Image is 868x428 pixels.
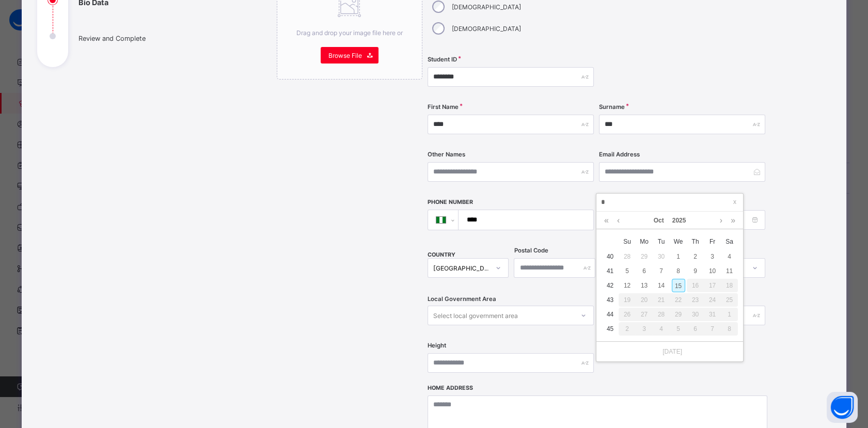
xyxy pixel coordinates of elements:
[621,279,634,292] div: 12
[721,278,738,293] td: October 18, 2025
[619,307,636,322] td: October 26, 2025
[619,293,636,307] div: 19
[636,249,653,264] td: September 29, 2025
[638,279,651,292] div: 13
[636,293,653,307] td: October 20, 2025
[655,250,668,263] div: 30
[514,247,548,254] label: Postal Code
[653,234,670,249] th: Tue
[614,212,622,229] a: Previous month (PageUp)
[619,237,636,246] span: Su
[428,385,473,391] label: Home Address
[704,293,721,307] div: 24
[619,322,636,336] td: November 2, 2025
[689,264,702,278] div: 9
[723,250,736,263] div: 4
[670,249,687,264] td: October 1, 2025
[602,307,619,322] td: 44
[428,151,465,158] label: Other Names
[636,234,653,249] th: Mon
[653,237,670,246] span: Tu
[636,237,653,246] span: Mo
[428,56,457,63] label: Student ID
[653,278,670,293] td: October 14, 2025
[619,249,636,264] td: September 28, 2025
[721,322,738,336] td: November 8, 2025
[602,293,619,307] td: 43
[428,295,496,303] span: Local Government Area
[602,212,611,229] a: Last year (Control + left)
[428,199,473,205] label: Phone Number
[704,249,721,264] td: October 3, 2025
[619,308,636,321] div: 26
[672,250,685,263] div: 1
[704,278,721,293] td: October 17, 2025
[428,103,459,110] label: First Name
[721,264,738,278] td: October 11, 2025
[619,264,636,278] td: October 5, 2025
[619,322,636,336] div: 2
[687,279,704,292] div: 16
[636,307,653,322] td: October 27, 2025
[687,293,704,307] div: 23
[328,52,362,59] span: Browse File
[296,29,403,37] span: Drag and drop your image file here or
[706,264,719,278] div: 10
[636,322,653,336] div: 3
[638,264,651,278] div: 6
[704,237,721,246] span: Fr
[721,237,738,246] span: Sa
[717,212,725,229] a: Next month (PageDown)
[653,307,670,322] td: October 28, 2025
[428,342,446,349] label: Height
[672,279,685,292] div: 15
[706,250,719,263] div: 3
[619,293,636,307] td: October 19, 2025
[636,322,653,336] td: November 3, 2025
[670,237,687,246] span: We
[602,264,619,278] td: 41
[704,234,721,249] th: Fri
[670,322,687,336] td: November 5, 2025
[827,392,858,423] button: Open asap
[670,234,687,249] th: Wed
[670,293,687,307] td: October 22, 2025
[670,307,687,322] td: October 29, 2025
[721,307,738,322] td: November 1, 2025
[653,293,670,307] td: October 21, 2025
[672,264,685,278] div: 8
[721,322,738,336] div: 8
[619,234,636,249] th: Sun
[687,234,704,249] th: Thu
[670,308,687,321] div: 29
[670,264,687,278] td: October 8, 2025
[653,308,670,321] div: 28
[704,308,721,321] div: 31
[452,3,521,11] label: [DEMOGRAPHIC_DATA]
[704,279,721,292] div: 17
[687,249,704,264] td: October 2, 2025
[452,25,521,33] label: [DEMOGRAPHIC_DATA]
[670,322,687,336] div: 5
[721,308,738,321] div: 1
[668,212,690,229] a: 2025
[655,264,668,278] div: 7
[650,212,668,229] a: Oct
[619,278,636,293] td: October 12, 2025
[689,250,702,263] div: 2
[428,251,455,258] span: COUNTRY
[687,322,704,336] td: November 6, 2025
[653,322,670,336] td: November 4, 2025
[704,322,721,336] div: 7
[653,249,670,264] td: September 30, 2025
[721,279,738,292] div: 18
[721,249,738,264] td: October 4, 2025
[728,212,738,229] a: Next year (Control + right)
[687,308,704,321] div: 30
[704,293,721,307] td: October 24, 2025
[687,237,704,246] span: Th
[621,250,634,263] div: 28
[721,234,738,249] th: Sat
[687,264,704,278] td: October 9, 2025
[704,322,721,336] td: November 7, 2025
